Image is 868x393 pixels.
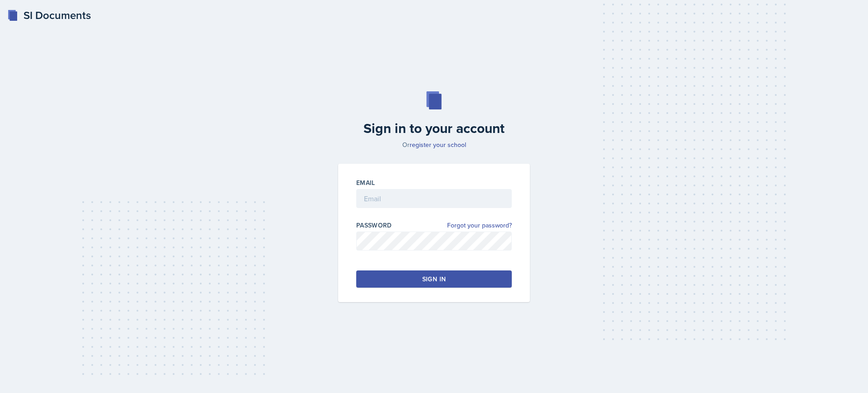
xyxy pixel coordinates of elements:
div: Sign in [422,275,446,284]
input: Email [356,189,512,208]
button: Sign in [356,270,512,288]
h2: Sign in to your account [333,120,535,137]
a: Forgot your password? [447,221,512,230]
label: Email [356,178,375,187]
a: register your school [410,140,466,149]
p: Or [333,140,535,149]
a: SI Documents [7,7,91,24]
label: Password [356,221,392,230]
